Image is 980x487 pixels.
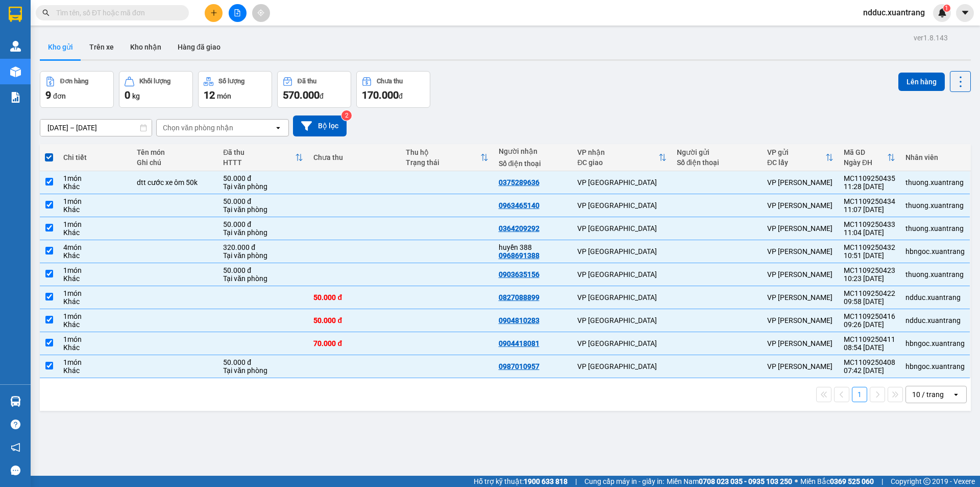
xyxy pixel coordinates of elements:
span: message [11,466,20,475]
div: VP [GEOGRAPHIC_DATA] [577,339,666,347]
span: kg [132,92,140,100]
div: 50.000 đ [223,358,303,366]
div: 0968691388 [499,251,540,260]
div: ver 1.8.143 [914,32,948,43]
div: Khác [63,228,126,237]
div: VP [PERSON_NAME] [767,339,834,347]
div: MC1109250422 [844,289,895,297]
div: 07:42 [DATE] [844,366,895,375]
th: Toggle SortBy [839,144,900,171]
img: warehouse-icon [10,41,21,52]
div: Chưa thu [313,153,396,161]
button: Bộ lọc [293,115,347,136]
div: huyền 388 [499,243,568,251]
span: món [217,92,231,100]
img: warehouse-icon [10,396,21,407]
div: 320.000 đ [223,243,303,251]
button: Kho nhận [122,35,169,59]
div: VP [PERSON_NAME] [767,293,834,302]
button: Đơn hàng9đơn [40,71,114,108]
div: 10 / trang [912,389,944,400]
div: ĐC lấy [767,158,825,167]
span: question-circle [11,420,20,429]
strong: 1900 633 818 [524,477,568,485]
svg: open [952,390,960,399]
div: 10:51 [DATE] [844,251,895,260]
div: ĐC giao [577,158,658,167]
span: 570.000 [283,89,320,101]
div: Khác [63,366,126,375]
span: caret-down [961,8,970,17]
div: MC1109250433 [844,220,895,228]
svg: open [274,124,282,132]
span: plus [210,9,217,16]
span: đ [399,92,403,100]
img: warehouse-icon [10,66,21,77]
th: Toggle SortBy [762,144,839,171]
div: Thu hộ [406,148,480,156]
button: 1 [852,387,867,402]
div: thuong.xuantrang [905,178,965,187]
button: Hàng đã giao [169,35,229,59]
div: 08:54 [DATE] [844,343,895,352]
button: Trên xe [81,35,122,59]
div: dtt cước xe ôm 50k [137,178,213,187]
div: hbngoc.xuantrang [905,247,965,256]
span: copyright [923,478,930,485]
div: 50.000 đ [223,197,303,205]
div: Khác [63,251,126,260]
button: aim [252,4,270,22]
button: Lên hàng [898,73,945,91]
div: ndduc.xuantrang [905,293,965,302]
span: 9 [45,89,51,101]
div: Ngày ĐH [844,158,887,167]
div: VP [GEOGRAPHIC_DATA] [577,224,666,233]
span: aim [257,9,264,16]
div: Khác [63,297,126,306]
span: Miền Bắc [800,476,874,487]
div: Đơn hàng [60,78,88,85]
div: Tại văn phòng [223,251,303,260]
sup: 1 [943,5,950,12]
div: 09:26 [DATE] [844,320,895,329]
div: 1 món [63,289,126,297]
div: VP [GEOGRAPHIC_DATA] [577,270,666,279]
button: file-add [229,4,247,22]
div: Trạng thái [406,158,480,167]
span: ⚪️ [795,479,798,483]
div: Đã thu [298,78,316,85]
div: VP gửi [767,148,825,156]
div: HTTT [223,158,295,167]
div: VP [PERSON_NAME] [767,178,834,187]
div: VP [GEOGRAPHIC_DATA] [577,293,666,302]
img: solution-icon [10,92,21,103]
div: 50.000 đ [313,316,396,324]
div: 0963465140 [499,201,540,210]
div: thuong.xuantrang [905,224,965,233]
strong: 0369 525 060 [830,477,874,485]
div: MC1109250434 [844,197,895,205]
button: caret-down [956,4,974,22]
div: 0827088899 [499,293,540,302]
th: Toggle SortBy [401,144,493,171]
button: plus [205,4,223,22]
div: Số điện thoại [499,159,568,168]
div: Tại văn phòng [223,228,303,237]
div: VP nhận [577,148,658,156]
div: VP [PERSON_NAME] [767,316,834,324]
div: MC1109250416 [844,312,895,320]
span: | [881,476,883,487]
div: MC1109250408 [844,358,895,366]
div: thuong.xuantrang [905,201,965,210]
div: Tại văn phòng [223,274,303,283]
span: ndduc.xuantrang [855,6,933,19]
span: 12 [204,89,215,101]
div: thuong.xuantrang [905,270,965,279]
div: 11:07 [DATE] [844,205,895,214]
span: đ [320,92,324,100]
div: Tại văn phòng [223,205,303,214]
div: 1 món [63,266,126,274]
div: Chọn văn phòng nhận [163,123,233,133]
div: MC1109250435 [844,174,895,182]
div: VP [GEOGRAPHIC_DATA] [577,178,666,187]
